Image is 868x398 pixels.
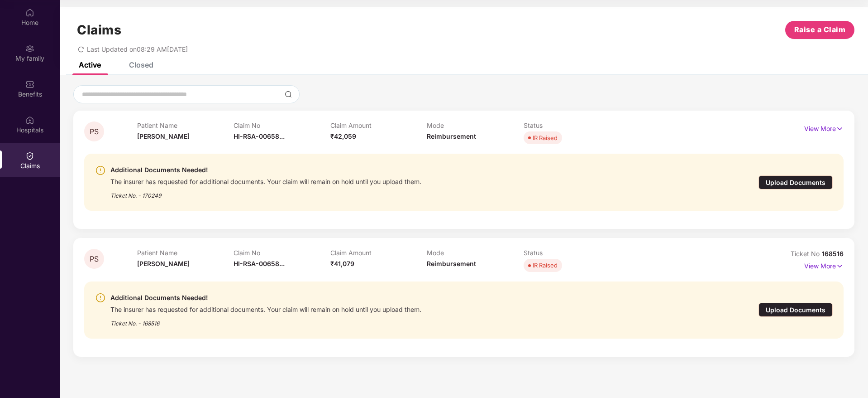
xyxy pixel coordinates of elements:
span: Reimbursement [427,260,476,267]
p: Claim No [234,121,330,129]
div: The insurer has requested for additional documents. Your claim will remain on hold until you uplo... [110,175,421,186]
img: svg+xml;base64,PHN2ZyBpZD0iV2FybmluZ18tXzI0eDI0IiBkYXRhLW5hbWU9Ildhcm5pbmcgLSAyNHgyNCIgeG1sbnM9Im... [95,165,106,176]
span: HI-RSA-00658... [234,132,285,140]
span: PS [90,128,99,136]
img: svg+xml;base64,PHN2ZyBpZD0iU2VhcmNoLTMyeDMyIiB4bWxucz0iaHR0cDovL3d3dy53My5vcmcvMjAwMC9zdmciIHdpZH... [285,91,292,98]
span: 168516 [822,250,844,257]
p: Patient Name [137,121,234,129]
div: Active [79,60,101,69]
div: Upload Documents [758,175,833,189]
img: svg+xml;base64,PHN2ZyB3aWR0aD0iMjAiIGhlaWdodD0iMjAiIHZpZXdCb3g9IjAgMCAyMCAyMCIgZmlsbD0ibm9uZSIgeG... [25,44,34,53]
p: Mode [427,121,524,129]
h1: Claims [77,22,121,38]
div: IR Raised [533,261,558,270]
button: Raise a Claim [785,21,854,39]
span: Raise a Claim [794,24,846,35]
img: svg+xml;base64,PHN2ZyBpZD0iSG9zcGl0YWxzIiB4bWxucz0iaHR0cDovL3d3dy53My5vcmcvMjAwMC9zdmciIHdpZHRoPS... [25,116,34,125]
div: Additional Documents Needed! [110,165,421,175]
p: Claim No [234,249,330,257]
span: [PERSON_NAME] [137,260,190,267]
p: Mode [427,249,524,257]
img: svg+xml;base64,PHN2ZyB4bWxucz0iaHR0cDovL3d3dy53My5vcmcvMjAwMC9zdmciIHdpZHRoPSIxNyIgaGVpZ2h0PSIxNy... [836,261,844,271]
img: svg+xml;base64,PHN2ZyBpZD0iSG9tZSIgeG1sbnM9Imh0dHA6Ly93d3cudzMub3JnLzIwMDAvc3ZnIiB3aWR0aD0iMjAiIG... [25,8,34,17]
div: Ticket No. - 168516 [110,314,421,328]
span: ₹41,079 [330,260,354,267]
p: Claim Amount [330,121,427,129]
div: Closed [129,60,153,69]
div: Upload Documents [758,303,833,317]
p: Status [524,249,620,257]
p: View More [804,121,844,134]
img: svg+xml;base64,PHN2ZyBpZD0iQmVuZWZpdHMiIHhtbG5zPSJodHRwOi8vd3d3LnczLm9yZy8yMDAwL3N2ZyIgd2lkdGg9Ij... [25,80,34,89]
div: Ticket No. - 170249 [110,186,421,200]
img: svg+xml;base64,PHN2ZyB4bWxucz0iaHR0cDovL3d3dy53My5vcmcvMjAwMC9zdmciIHdpZHRoPSIxNyIgaGVpZ2h0PSIxNy... [836,124,844,134]
p: Patient Name [137,249,234,257]
span: PS [90,255,99,263]
span: HI-RSA-00658... [234,260,285,267]
span: ₹42,059 [330,132,356,140]
p: Claim Amount [330,249,427,257]
img: svg+xml;base64,PHN2ZyBpZD0iQ2xhaW0iIHhtbG5zPSJodHRwOi8vd3d3LnczLm9yZy8yMDAwL3N2ZyIgd2lkdGg9IjIwIi... [25,151,34,160]
span: Ticket No [791,250,822,257]
div: Additional Documents Needed! [110,292,421,303]
img: svg+xml;base64,PHN2ZyBpZD0iV2FybmluZ18tXzI0eDI0IiBkYXRhLW5hbWU9Ildhcm5pbmcgLSAyNHgyNCIgeG1sbnM9Im... [95,292,106,303]
p: View More [804,259,844,271]
span: redo [78,45,84,53]
div: IR Raised [533,133,558,142]
span: Reimbursement [427,132,476,140]
div: The insurer has requested for additional documents. Your claim will remain on hold until you uplo... [110,303,421,314]
span: Last Updated on 08:29 AM[DATE] [87,45,188,53]
p: Status [524,121,620,129]
span: [PERSON_NAME] [137,132,190,140]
